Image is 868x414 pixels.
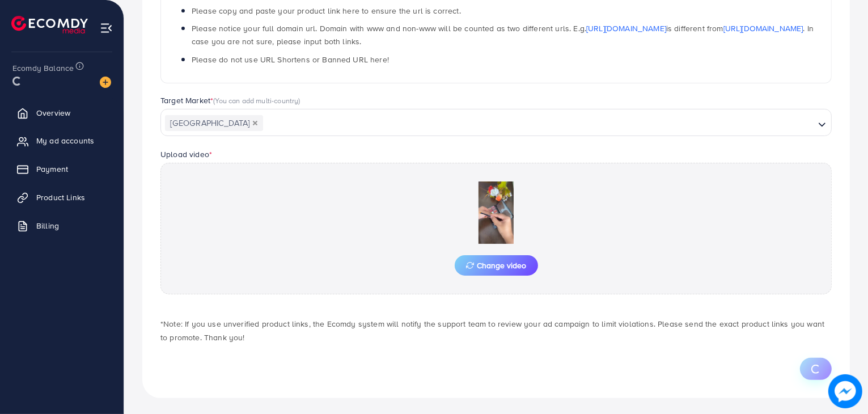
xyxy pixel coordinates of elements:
[160,317,832,344] p: *Note: If you use unverified product links, the Ecomdy system will notify the support team to rev...
[36,135,94,146] span: My ad accounts
[439,181,553,244] img: Preview Image
[192,23,814,47] span: Please notice your full domain url. Domain with www and non-www will be counted as two different ...
[36,163,68,175] span: Payment
[586,23,666,34] a: [URL][DOMAIN_NAME]
[192,54,389,65] span: Please do not use URL Shortens or Banned URL here!
[264,115,814,132] input: Search for option
[9,186,115,209] a: Product Links
[36,107,70,119] span: Overview
[9,214,115,237] a: Billing
[828,374,862,408] img: image
[9,102,115,124] a: Overview
[252,120,258,126] button: Deselect Pakistan
[100,22,113,35] img: menu
[213,95,300,105] span: (You can add multi-country)
[11,16,88,33] img: logo
[9,158,115,180] a: Payment
[160,95,300,106] label: Target Market
[192,5,461,16] span: Please copy and paste your product link here to ensure the url is correct.
[160,149,212,160] label: Upload video
[36,192,85,203] span: Product Links
[36,220,59,231] span: Billing
[723,23,803,34] a: [URL][DOMAIN_NAME]
[466,261,527,269] span: Change video
[100,77,111,88] img: image
[165,115,263,131] span: [GEOGRAPHIC_DATA]
[455,255,538,276] button: Change video
[160,109,832,136] div: Search for option
[9,129,115,152] a: My ad accounts
[12,62,74,74] span: Ecomdy Balance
